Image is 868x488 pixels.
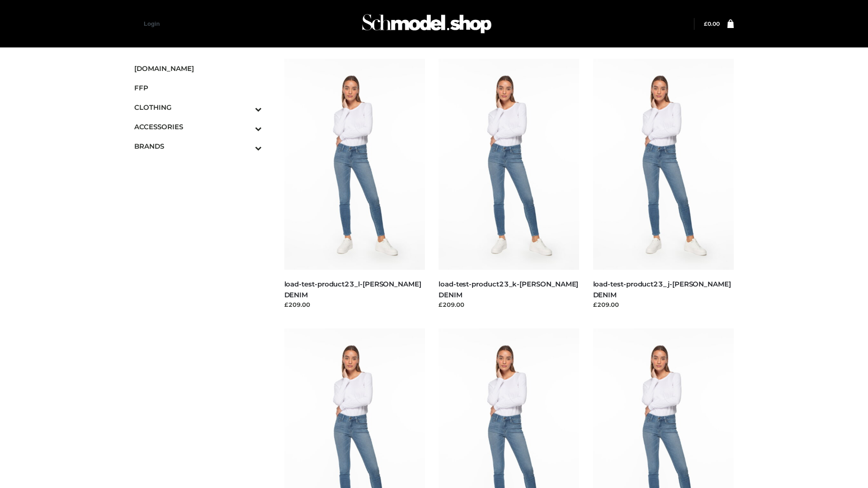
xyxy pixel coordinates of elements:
a: £0.00 [704,20,720,27]
span: ACCESSORIES [134,122,262,132]
div: £209.00 [593,300,734,309]
span: [DOMAIN_NAME] [134,63,262,74]
span: CLOTHING [134,102,262,113]
button: Toggle Submenu [230,98,262,117]
a: FFP [134,78,262,98]
button: Toggle Submenu [230,117,262,136]
span: £ [704,20,708,27]
a: load-test-product23_j-[PERSON_NAME] DENIM [593,280,731,299]
img: Schmodel Admin 964 [359,6,495,42]
a: [DOMAIN_NAME] [134,59,262,78]
a: CLOTHINGToggle Submenu [134,98,262,117]
a: load-test-product23_k-[PERSON_NAME] DENIM [439,280,578,299]
span: FFP [134,83,262,93]
div: £209.00 [439,300,580,309]
a: ACCESSORIESToggle Submenu [134,117,262,136]
a: BRANDSToggle Submenu [134,136,262,156]
div: £209.00 [284,300,425,309]
bdi: 0.00 [704,20,720,27]
a: load-test-product23_l-[PERSON_NAME] DENIM [284,280,421,299]
a: Login [144,20,160,27]
button: Toggle Submenu [230,136,262,156]
span: BRANDS [134,141,262,151]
